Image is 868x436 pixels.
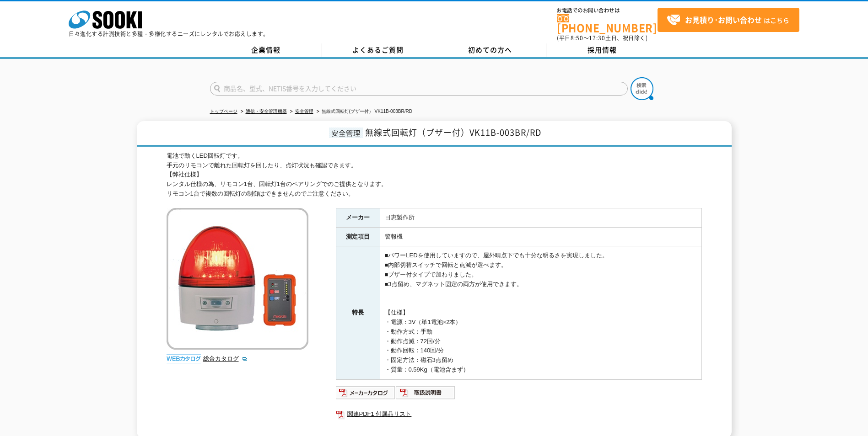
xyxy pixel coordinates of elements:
img: メーカーカタログ [336,385,396,400]
img: 無線式回転灯(ブザー付） VK11B-003BR/RD [167,208,308,350]
a: 採用情報 [546,43,658,57]
td: 警報機 [380,227,701,246]
li: 無線式回転灯(ブザー付） VK11B-003BR/RD [315,107,412,117]
a: 企業情報 [210,43,322,57]
span: 初めての方へ [468,45,512,55]
a: お見積り･お問い合わせはこちら [658,8,799,32]
a: よくあるご質問 [322,43,434,57]
a: 初めての方へ [434,43,546,57]
img: btn_search.png [631,77,653,100]
a: 安全管理 [295,109,313,114]
th: 特長 [336,246,380,379]
a: トップページ [210,109,237,114]
span: お電話でのお問い合わせは [557,8,658,13]
a: 関連PDF1 付属品リスト [336,408,702,420]
img: webカタログ [167,354,201,363]
a: 通信・安全管理機器 [246,109,287,114]
input: 商品名、型式、NETIS番号を入力してください [210,82,628,96]
span: 17:30 [589,34,605,42]
td: 日恵製作所 [380,208,701,227]
span: (平日 ～ 土日、祝日除く) [557,34,647,42]
div: 電池で動くLED回転灯です。 手元のリモコンで離れた回転灯を回したり、点灯状況も確認できます。 【弊社仕様】 レンタル仕様の為、リモコン1台、回転灯1台のペアリングでのご提供となります。 リモコ... [167,151,702,199]
p: 日々進化する計測技術と多種・多様化するニーズにレンタルでお応えします。 [69,31,269,37]
a: [PHONE_NUMBER] [557,14,658,33]
span: 8:50 [571,34,583,42]
strong: お見積り･お問い合わせ [685,14,762,25]
span: 無線式回転灯（ブザー付）VK11B-003BR/RD [365,126,541,138]
img: 取扱説明書 [396,385,456,400]
span: 安全管理 [329,128,363,138]
th: 測定項目 [336,227,380,246]
td: ■パワーLEDを使用していますので、屋外晴点下でも十分な明るさを実現しました。 ■内部切替スイッチで回転と点滅が選べます。 ■ブザー付タイプで加わりました。 ■3点留め、マグネット固定の両方が使... [380,246,701,379]
span: はこちら [667,13,789,27]
a: 取扱説明書 [396,391,456,398]
th: メーカー [336,208,380,227]
a: メーカーカタログ [336,391,396,398]
a: 総合カタログ [203,355,248,362]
